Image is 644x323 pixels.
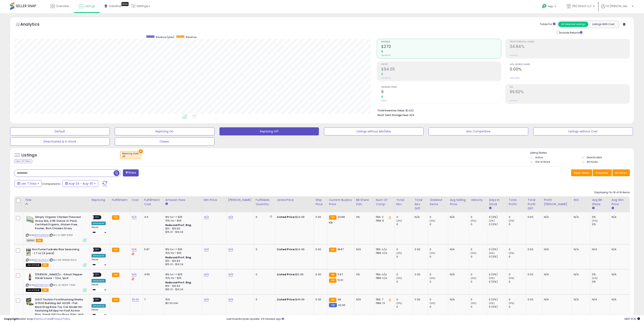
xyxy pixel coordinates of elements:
div: FBA: 7 [376,298,392,301]
div: $15.01 - $16.24 [165,263,199,266]
small: (0%) [509,302,514,305]
small: FBA [329,273,336,277]
div: Amazon Fees [165,198,200,202]
span: OFF [94,248,100,251]
b: Simply Organic Chicken Flavored Gravy Mix, 0.85 Ounce 12-Pack, Certified Organic, Gluten-Free, Ko... [35,215,84,231]
span: | SKU: L1-QIKP-966T [49,233,73,237]
small: (0%) [592,219,598,222]
div: $24.99 [277,215,311,219]
div: Velocity [471,198,485,202]
small: (0%) [471,277,476,280]
small: (0%) [509,219,514,222]
div: Profit [PERSON_NAME] [544,198,570,206]
div: 0 (0%) [489,273,507,276]
img: 51Sx8ylDhKL._SL40_.jpg [26,298,34,306]
div: [PERSON_NAME] [228,198,252,202]
div: $10 - $10.83 [165,227,199,230]
span: Columns [595,171,608,175]
div: 0 [430,255,448,259]
small: (0%) [396,302,402,305]
div: 0 [509,280,526,284]
b: [PERSON_NAME]'s - Ghost Pepper Steak Sauce - 12oz, 1pck [35,273,84,281]
a: N/A [228,298,233,302]
a: B07WJ46JVZ [34,258,49,262]
span: | SKU: LX-DC9Y-73OH [49,283,75,287]
span: 12.01 [337,278,343,282]
button: All Selected Listings [558,22,588,27]
span: Revenue [186,35,196,39]
div: FBM: 13 [376,301,392,305]
small: FBA [112,298,119,302]
small: Days In Stock. [489,206,491,210]
div: Ship Price [315,198,325,206]
div: 0 [256,298,272,301]
a: N/A [204,272,209,277]
div: N/A [574,298,587,301]
div: Amazon AI [92,254,106,258]
div: 0 [256,248,272,251]
h2: $94.05 [381,67,501,72]
h2: 99.62% [510,90,630,95]
div: N/A [612,248,627,251]
div: 0.00 [528,215,539,219]
div: N/A [544,273,569,276]
div: 0 [396,248,413,251]
div: 0.00 [528,298,539,301]
div: 0 [430,298,448,301]
div: 0 [471,248,487,251]
b: Reduced Prof. Rng. [165,281,192,284]
div: N/A [415,215,425,219]
small: (0%) [396,277,402,280]
div: 8% for <= $15 [165,248,199,251]
span: Compared to: [42,182,61,186]
button: Listings without Cost [533,127,633,135]
small: (0%) [430,302,435,305]
img: 41C5bvhtITL._SL40_.jpg [26,215,34,223]
a: B08T42CYNY [34,283,49,287]
div: 0 [509,298,526,301]
div: $24.99 [277,248,311,251]
div: Fulfillment Cost [144,198,162,206]
div: 0 [471,273,487,276]
small: FBA [112,215,119,220]
span: Ordered Items [381,86,501,88]
div: N/A [574,273,587,276]
div: 8% for <= $15 [165,215,199,219]
span: 260 Direct LLC [572,4,592,8]
label: Out of Stock [535,160,550,164]
div: 0.00 [415,298,425,301]
li: $1,422 [377,108,627,113]
label: Deactivated [587,156,602,159]
small: Avg BB Share. [592,206,594,210]
h2: 0.00% [510,67,630,72]
div: 0% [356,273,371,276]
div: ROI [574,198,589,202]
div: 7 [144,298,161,301]
small: (0%) [592,277,598,280]
div: FBM: n/a [376,251,392,255]
div: 8% for <= $15 [165,273,199,276]
div: 0.00 [315,215,324,219]
div: 4.9 [144,215,161,219]
a: N/A [204,215,209,219]
div: Totals For [540,22,556,26]
div: Cost [132,198,141,202]
div: Fulfillable Quantity [256,198,274,206]
button: × [139,149,143,153]
div: 0% [592,273,610,276]
a: N/A [204,298,209,302]
div: Avg Selling Price [450,198,467,206]
div: Min Price [204,198,225,202]
button: Deactivated & In Stock [10,137,110,146]
div: 0 [256,273,272,276]
img: 41xEXnGSe1L._SL40_.jpg [26,248,31,256]
a: N/A [228,247,233,251]
h5: Listings [21,152,37,158]
div: $49.99 [277,298,311,301]
div: N/A [574,248,587,251]
button: Filters [123,169,139,176]
div: N/A [612,273,627,276]
div: off [122,155,139,158]
div: $10 - $10.83 [165,259,199,263]
small: Avg Win Price. [612,206,614,210]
